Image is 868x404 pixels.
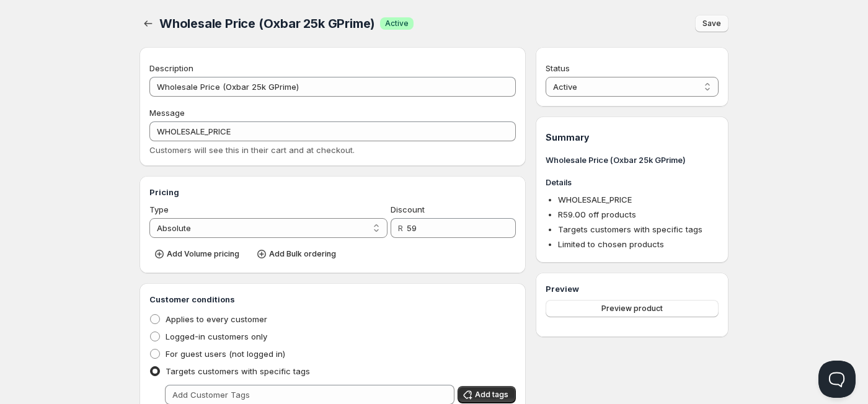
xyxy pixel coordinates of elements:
input: Private internal description [149,77,516,97]
h3: Details [546,176,719,188]
span: Wholesale Price (Oxbar 25k GPrime) [159,16,375,31]
span: Save [702,19,721,29]
span: Type [149,204,169,214]
iframe: Help Scout Beacon - Open [818,361,856,398]
span: Limited to chosen products [558,239,664,249]
span: Add Bulk ordering [269,249,336,259]
span: Targets customers with specific tags [558,224,702,234]
span: WHOLESALE_PRICE [558,195,632,204]
span: Customers will see this in their cart and at checkout. [149,145,355,155]
span: Preview product [601,304,663,314]
span: Add tags [475,390,508,400]
span: Discount [391,204,425,214]
span: Logged-in customers only [166,332,267,341]
span: Targets customers with specific tags [166,366,310,376]
span: R 59.00 off products [558,209,636,219]
span: For guest users (not logged in) [166,349,285,359]
h3: Customer conditions [149,293,516,305]
h3: Wholesale Price (Oxbar 25k GPrime) [546,154,719,166]
span: Status [546,63,570,73]
h1: Summary [546,131,719,144]
span: Description [149,63,193,73]
button: Add tags [458,386,516,403]
span: Applies to every customer [166,314,267,324]
button: Add Bulk ordering [252,245,343,263]
span: Active [385,19,409,29]
span: R [398,223,403,233]
button: Save [695,15,728,32]
span: Message [149,108,185,118]
button: Add Volume pricing [149,245,247,263]
h3: Pricing [149,186,516,198]
h3: Preview [546,283,719,295]
button: Preview product [546,300,719,317]
span: Add Volume pricing [167,249,239,259]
